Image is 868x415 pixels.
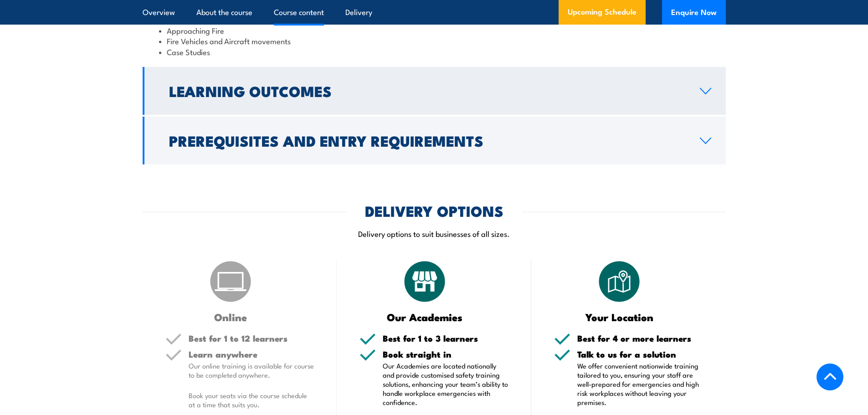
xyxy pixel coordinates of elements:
h3: Online [165,312,296,322]
h2: Prerequisites and Entry Requirements [169,134,685,147]
h3: Your Location [554,312,685,322]
h5: Book straight in [383,350,508,359]
h5: Talk to us for a solution [577,350,703,359]
p: Book your seats via the course schedule at a time that suits you. [189,391,314,409]
a: Prerequisites and Entry Requirements [143,117,726,164]
p: Delivery options to suit businesses of all sizes. [143,228,726,239]
li: Fire Vehicles and Aircraft movements [159,36,709,46]
p: We offer convenient nationwide training tailored to you, ensuring your staff are well-prepared fo... [577,361,703,407]
p: Our Academies are located nationally and provide customised safety training solutions, enhancing ... [383,361,508,407]
li: Case Studies [159,46,709,57]
li: Approaching Fire [159,25,709,36]
h5: Learn anywhere [189,350,314,359]
p: Our online training is available for course to be completed anywhere. [189,361,314,379]
h3: Our Academies [360,312,490,322]
h2: Learning Outcomes [169,84,685,97]
a: Learning Outcomes [143,67,726,115]
h2: DELIVERY OPTIONS [365,204,503,217]
h5: Best for 1 to 12 learners [189,334,314,343]
h5: Best for 4 or more learners [577,334,703,343]
h5: Best for 1 to 3 learners [383,334,508,343]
